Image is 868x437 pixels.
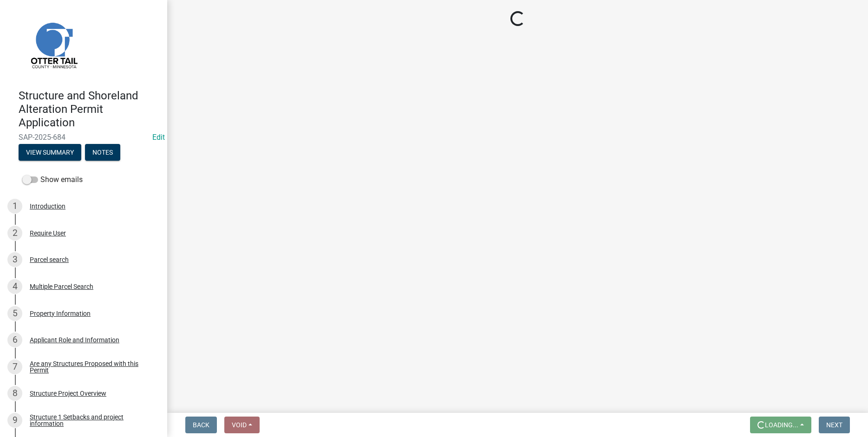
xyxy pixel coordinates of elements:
[30,230,66,236] div: Require User
[152,133,165,142] wm-modal-confirm: Edit Application Number
[22,174,83,185] label: Show emails
[30,360,152,373] div: Are any Structures Proposed with this Permit
[819,417,850,433] button: Next
[750,417,811,433] button: Loading...
[7,333,22,347] div: 6
[7,279,22,294] div: 4
[30,337,119,343] div: Applicant Role and Information
[7,199,22,214] div: 1
[185,417,217,433] button: Back
[85,150,120,157] wm-modal-confirm: Notes
[19,133,149,142] span: SAP-2025-684
[7,413,22,428] div: 9
[232,421,247,429] span: Void
[19,89,160,129] h4: Structure and Shoreland Alteration Permit Application
[19,144,81,161] button: View Summary
[7,386,22,401] div: 8
[7,306,22,321] div: 5
[765,421,798,429] span: Loading...
[7,252,22,267] div: 3
[152,133,165,142] a: Edit
[30,390,106,397] div: Structure Project Overview
[30,310,91,317] div: Property Information
[19,10,88,79] img: Otter Tail County, Minnesota
[30,256,69,263] div: Parcel search
[30,414,152,427] div: Structure 1 Setbacks and project information
[826,421,842,429] span: Next
[85,144,120,161] button: Notes
[30,283,93,290] div: Multiple Parcel Search
[7,359,22,374] div: 7
[193,421,209,429] span: Back
[19,150,81,157] wm-modal-confirm: Summary
[224,417,260,433] button: Void
[7,226,22,241] div: 2
[30,203,65,209] div: Introduction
